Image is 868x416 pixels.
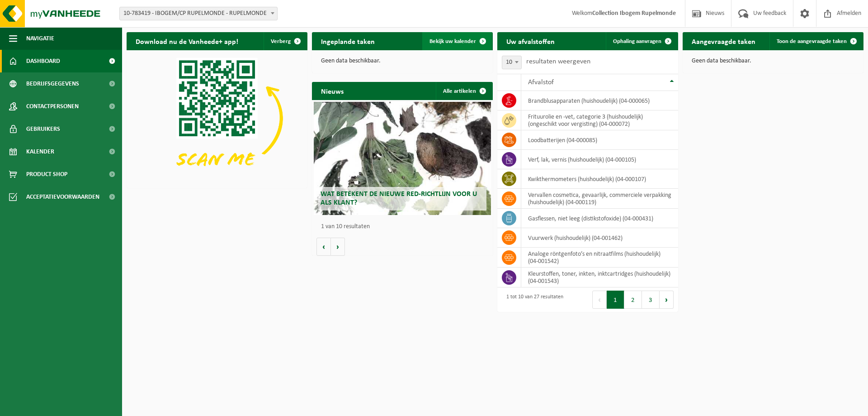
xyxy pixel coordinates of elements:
span: 10 [502,56,521,69]
button: 1 [607,291,624,309]
td: frituurolie en -vet, categorie 3 (huishoudelijk) (ongeschikt voor vergisting) (04-000072) [521,110,678,130]
p: Geen data beschikbaar. [692,58,854,64]
span: Afvalstof [528,79,554,86]
button: Previous [592,291,607,309]
button: 3 [642,291,660,309]
a: Bekijk uw kalender [422,32,492,50]
button: 2 [624,291,642,309]
span: Verberg [271,38,291,44]
span: Contactpersonen [26,95,79,118]
label: resultaten weergeven [526,58,590,65]
td: vuurwerk (huishoudelijk) (04-001462) [521,228,678,248]
td: analoge röntgenfoto’s en nitraatfilms (huishoudelijk) (04-001542) [521,248,678,268]
td: kleurstoffen, toner, inkten, inktcartridges (huishoudelijk) (04-001543) [521,268,678,287]
button: Verberg [264,32,307,50]
button: Next [660,291,674,309]
span: Toon de aangevraagde taken [777,38,847,44]
td: verf, lak, vernis (huishoudelijk) (04-000105) [521,150,678,169]
p: 1 van 10 resultaten [321,224,488,230]
h2: Nieuws [312,82,353,100]
span: Product Shop [26,163,67,186]
a: Toon de aangevraagde taken [769,32,863,50]
td: brandblusapparaten (huishoudelijk) (04-000065) [521,91,678,110]
button: Volgende [331,238,345,256]
td: gasflessen, niet leeg (distikstofoxide) (04-000431) [521,209,678,228]
a: Ophaling aanvragen [606,32,677,50]
p: Geen data beschikbaar. [321,58,484,64]
h2: Download nu de Vanheede+ app! [127,32,247,50]
td: kwikthermometers (huishoudelijk) (04-000107) [521,169,678,189]
span: 10 [502,56,522,69]
span: Ophaling aanvragen [613,38,661,44]
div: 1 tot 10 van 27 resultaten [502,290,563,310]
span: Kalender [26,140,54,163]
span: Dashboard [26,50,60,72]
h2: Aangevraagde taken [683,32,764,50]
h2: Uw afvalstoffen [497,32,564,50]
td: vervallen cosmetica, gevaarlijk, commerciele verpakking (huishoudelijk) (04-000119) [521,189,678,209]
span: Wat betekent de nieuwe RED-richtlijn voor u als klant? [321,191,477,206]
a: Alle artikelen [436,82,492,100]
span: 10-783419 - IBOGEM/CP RUPELMONDE - RUPELMONDE [120,7,277,20]
a: Wat betekent de nieuwe RED-richtlijn voor u als klant? [314,102,491,215]
span: Bekijk uw kalender [429,38,476,44]
span: Bedrijfsgegevens [26,72,79,95]
span: Acceptatievoorwaarden [26,186,99,208]
td: loodbatterijen (04-000085) [521,130,678,150]
span: 10-783419 - IBOGEM/CP RUPELMONDE - RUPELMONDE [119,7,278,20]
button: Vorige [316,238,331,256]
span: Gebruikers [26,118,60,140]
span: Navigatie [26,27,54,50]
img: Download de VHEPlus App [127,50,307,186]
h2: Ingeplande taken [312,32,384,50]
strong: Collection Ibogem Rupelmonde [592,10,676,17]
